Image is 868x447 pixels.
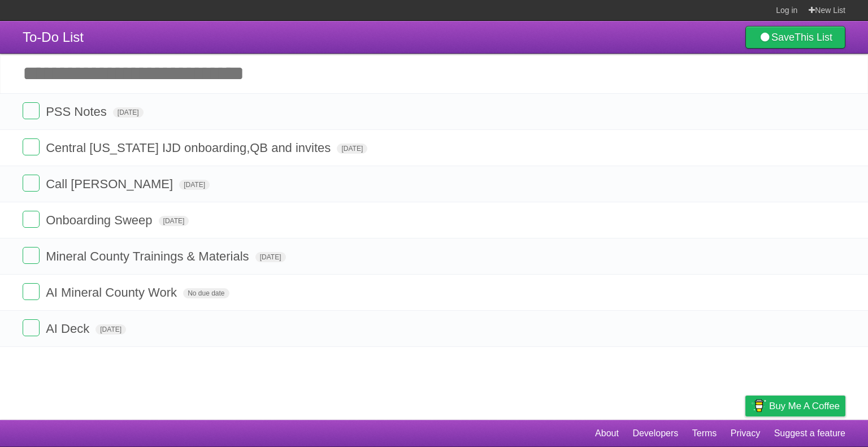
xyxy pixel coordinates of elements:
[795,32,832,43] b: This List
[776,211,798,229] label: Star task
[23,175,40,192] label: Done
[23,102,40,119] label: Done
[595,423,619,444] a: About
[745,26,845,49] a: SaveThis List
[96,324,126,335] span: [DATE]
[745,396,845,416] a: Buy me a coffee
[776,138,798,157] label: Star task
[113,107,144,118] span: [DATE]
[46,213,155,227] span: Onboarding Sweep
[159,216,189,226] span: [DATE]
[751,396,766,415] img: Buy me a coffee
[46,249,251,263] span: Mineral County Trainings & Materials
[183,288,229,298] span: No due date
[776,283,798,302] label: Star task
[23,247,40,264] label: Done
[23,319,40,336] label: Done
[632,423,678,444] a: Developers
[255,252,286,262] span: [DATE]
[46,141,333,155] span: Central [US_STATE] IJD onboarding,QB and invites
[46,285,180,300] span: AI Mineral County Work
[692,423,717,444] a: Terms
[23,283,40,300] label: Done
[776,247,798,266] label: Star task
[731,423,760,444] a: Privacy
[776,175,798,193] label: Star task
[776,102,798,121] label: Star task
[23,29,84,45] span: To-Do List
[23,211,40,228] label: Done
[769,396,840,416] span: Buy me a coffee
[776,319,798,338] label: Star task
[46,177,176,191] span: Call [PERSON_NAME]
[774,423,845,444] a: Suggest a feature
[46,322,92,336] span: AI Deck
[23,138,40,155] label: Done
[46,105,110,119] span: PSS Notes
[179,180,210,190] span: [DATE]
[337,144,367,154] span: [DATE]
